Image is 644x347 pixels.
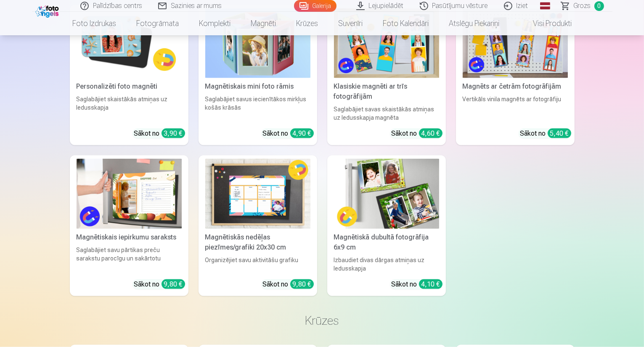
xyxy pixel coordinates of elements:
[73,81,185,92] div: Personalizēti foto magnēti
[263,129,314,139] div: Sākot no
[334,159,439,229] img: Magnētiskā dubultā fotogrāfija 6x9 cm
[77,8,182,79] img: Personalizēti foto magnēti
[520,129,571,139] div: Sākot no
[77,159,182,229] img: Magnētiskais iepirkumu saraksts
[327,5,446,146] a: Klasiskie magnēti ar trīs fotogrāfijāmKlasiskie magnēti ar trīs fotogrāfijāmSaglabājiet savas ska...
[263,279,314,289] div: Sākot no
[439,12,509,35] a: Atslēgu piekariņi
[331,256,443,273] div: Izbaudiet divas dārgas atmiņas uz ledusskapja
[392,279,443,289] div: Sākot no
[331,105,443,122] div: Saglabājiet savas skaistākās atmiņas uz ledusskapja magnēta
[328,12,373,35] a: Suvenīri
[548,129,571,138] div: 5,40 €
[70,5,188,146] a: Personalizēti foto magnētiPersonalizēti foto magnētiSaglabājiet skaistākās atmiņas uz ledusskapja...
[62,12,126,35] a: Foto izdrukas
[459,81,571,92] div: Magnēts ar četrām fotogrāfijām
[35,3,61,18] img: /fa1
[290,129,314,138] div: 4,90 €
[290,279,314,289] div: 9,80 €
[199,155,317,296] a: Magnētiskās nedēļas piezīmes/grafiki 20x30 cmMagnētiskās nedēļas piezīmes/grafiki 20x30 cmOrganiz...
[456,5,575,146] a: Magnēts ar četrām fotogrāfijāmMagnēts ar četrām fotogrāfijāmVertikāls vinila magnēts ar fotogrāfi...
[73,95,185,122] div: Saglabājiet skaistākās atmiņas uz ledusskapja
[286,12,328,35] a: Krūzes
[73,232,185,242] div: Magnētiskais iepirkumu saraksts
[77,313,568,328] h3: Krūzes
[199,5,317,146] a: Magnētiskais mini foto rāmisMagnētiskais mini foto rāmisSaglabājiet savus iecienītākos mirkļus ko...
[334,8,439,79] img: Klasiskie magnēti ar trīs fotogrāfijām
[162,129,185,138] div: 3,90 €
[202,81,314,92] div: Magnētiskais mini foto rāmis
[594,1,604,11] span: 0
[327,155,446,296] a: Magnētiskā dubultā fotogrāfija 6x9 cmMagnētiskā dubultā fotogrāfija 6x9 cmIzbaudiet divas dārgas ...
[331,232,443,252] div: Magnētiskā dubultā fotogrāfija 6x9 cm
[241,12,286,35] a: Magnēti
[574,1,591,11] span: Grozs
[73,246,185,273] div: Saglabājiet savu pārtikas preču sarakstu parocīgu un sakārtotu
[459,95,571,122] div: Vertikāls vinila magnēts ar fotogrāfiju
[463,8,568,79] img: Magnēts ar četrām fotogrāfijām
[202,232,314,252] div: Magnētiskās nedēļas piezīmes/grafiki 20x30 cm
[70,155,188,296] a: Magnētiskais iepirkumu sarakstsMagnētiskais iepirkumu sarakstsSaglabājiet savu pārtikas preču sar...
[373,12,439,35] a: Foto kalendāri
[392,129,443,139] div: Sākot no
[189,12,241,35] a: Komplekti
[134,129,185,139] div: Sākot no
[126,12,189,35] a: Fotogrāmata
[134,279,185,289] div: Sākot no
[509,12,582,35] a: Visi produkti
[419,279,443,289] div: 4,10 €
[205,159,310,229] img: Magnētiskās nedēļas piezīmes/grafiki 20x30 cm
[202,256,314,273] div: Organizējiet savu aktivitāšu grafiku
[419,129,443,138] div: 4,60 €
[162,279,185,289] div: 9,80 €
[205,8,310,79] img: Magnētiskais mini foto rāmis
[202,95,314,122] div: Saglabājiet savus iecienītākos mirkļus košās krāsās
[331,81,443,102] div: Klasiskie magnēti ar trīs fotogrāfijām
